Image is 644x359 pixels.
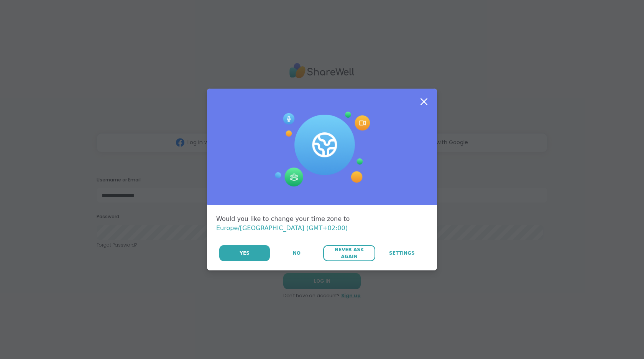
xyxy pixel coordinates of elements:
img: Session Experience [274,112,370,187]
span: Settings [389,250,415,257]
a: Settings [376,245,428,261]
span: Europe/[GEOGRAPHIC_DATA] (GMT+02:00) [216,224,348,232]
span: Never Ask Again [327,246,371,260]
button: Never Ask Again [323,245,375,261]
button: Yes [219,245,270,261]
div: Would you like to change your time zone to [216,214,428,233]
span: No [293,250,301,257]
span: Yes [240,250,250,257]
button: No [271,245,322,261]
